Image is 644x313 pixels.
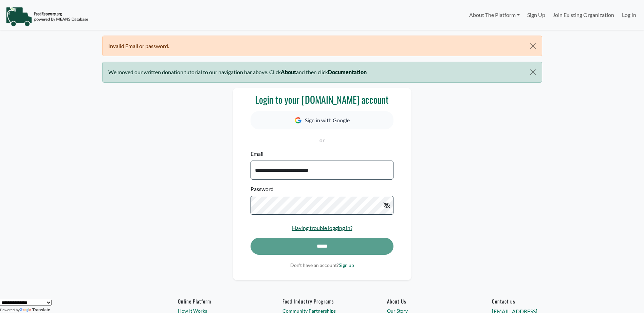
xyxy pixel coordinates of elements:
a: Having trouble logging in? [292,225,352,231]
a: About The Platform [465,8,523,22]
a: About Us [387,298,466,304]
button: Close [524,36,541,56]
a: Log In [618,8,640,22]
h6: Food Industry Programs [282,298,362,304]
a: Translate [20,308,50,312]
img: Google Translate [20,308,32,313]
p: or [251,136,393,144]
a: Sign up [339,262,354,268]
button: Close [524,62,541,82]
a: Sign Up [523,8,549,22]
div: Invalid Email or password. [102,36,542,56]
button: Sign in with Google [251,111,393,129]
b: About [281,69,296,75]
h3: Login to your [DOMAIN_NAME] account [251,94,393,105]
p: Don't have an account? [251,262,393,269]
label: Email [251,150,263,158]
b: Documentation [328,69,367,75]
a: Join Existing Organization [549,8,618,22]
div: We moved our written donation tutorial to our navigation bar above. Click and then click [102,62,542,82]
img: NavigationLogo_FoodRecovery-91c16205cd0af1ed486a0f1a7774a6544ea792ac00100771e7dd3ec7c0e58e41.png [6,6,88,27]
img: Google Icon [295,117,301,124]
h6: Contact us [492,298,571,304]
label: Password [251,185,274,193]
h6: Online Platform [178,298,257,304]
